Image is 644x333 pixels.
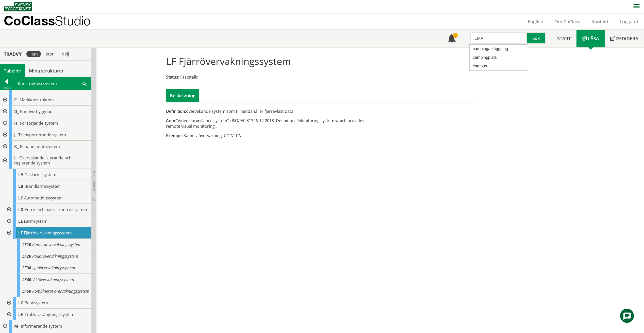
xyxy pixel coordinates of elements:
[22,242,31,247] span: LF10
[166,89,199,102] div: Beskrivning
[586,18,614,25] a: Kontakt
[18,172,23,177] span: LA
[13,77,91,90] div: Konstruktiva system
[26,51,41,57] div: liten
[82,81,87,86] span: Sök i tabellen
[22,277,31,282] span: LF40
[14,97,19,103] span: C_
[18,195,23,201] span: LC
[522,18,549,25] a: English
[471,45,524,52] div: campinganläggning
[18,218,23,224] span: LE
[18,183,23,189] span: LB
[470,32,527,44] input: Sök
[166,118,371,129] div: "Video surveillance system" i ISO/IEC 81346-12:2018. Definition: "Monitoring system which provide...
[576,30,605,47] a: Läsa
[18,300,24,306] span: LG
[527,32,546,44] button: Sök
[21,323,62,329] span: Informerande system
[180,74,199,80] span: Fastställd
[552,30,576,47] a: Start
[605,30,644,47] a: Redigera
[25,300,48,306] span: Betalsystem
[25,312,74,317] span: Trafikavstängningssystem
[448,35,456,43] span: Notifikationer
[14,120,19,126] span: H_
[0,86,13,90] div: Tillbaka
[55,13,91,28] span: Studio
[166,133,371,138] div: Kameraövervakning, CCTV, ITV
[166,133,184,138] span: Exempel:
[22,265,31,271] span: LF30
[614,18,644,25] a: Logga ut
[4,14,102,29] a: CoClassStudio
[14,323,20,329] span: M_
[18,312,24,317] span: LH
[14,132,17,138] span: J_
[557,35,571,42] span: Start
[471,63,524,70] div: campus
[43,51,57,57] div: stor
[442,30,461,47] a: 3
[18,132,66,138] span: Transporterande system
[24,230,72,236] span: Fjärrövervakningssystem
[20,109,53,114] span: Banöverbyggnad
[14,144,19,149] span: K_
[14,155,72,166] span: Övervakande, styrande och reglerande system
[25,64,68,77] a: Mina strukturer
[25,207,87,212] span: Entré- och passerkontrollsystem
[32,265,75,271] span: Ljudövervakningssystem
[22,288,31,294] span: LF50
[14,155,18,161] span: L_
[14,109,19,114] span: D_
[166,108,371,114] div: övervakande system som tillhandahåller fjärravläst data
[20,120,58,126] span: Försörjande system
[166,118,176,123] span: Anm:
[24,195,63,201] span: Automationssystem
[18,207,24,212] span: LD
[453,33,458,38] div: 3
[24,172,56,177] span: Gaslarmssystem
[471,54,524,61] div: campingplats
[588,35,599,42] span: Läsa
[92,171,96,191] span: Dölj trädvy
[549,18,586,25] a: Om CoClass
[166,74,179,80] span: Status:
[616,35,638,42] span: Redigera
[166,55,291,67] h1: LF Fjärrövervakningssystem
[20,97,54,103] span: Markkonstruktion
[22,253,31,259] span: LF20
[4,18,91,24] p: CoClass
[32,242,81,247] span: Kameraövervakningssystem
[18,230,23,236] span: LF
[24,218,47,224] span: Larmsystem
[59,51,72,57] div: dölj
[32,253,78,259] span: Radarövervakningssystem
[1,51,24,57] div: Trädvy
[166,108,186,114] span: Definition:
[32,288,89,294] span: Kombinerat övervakningssystem
[4,2,32,11] img: Svensk Byggtjänst
[32,277,74,282] span: Viktövervakningssystem
[20,144,60,149] span: Behandlande system
[24,183,61,189] span: Brandlarmssystem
